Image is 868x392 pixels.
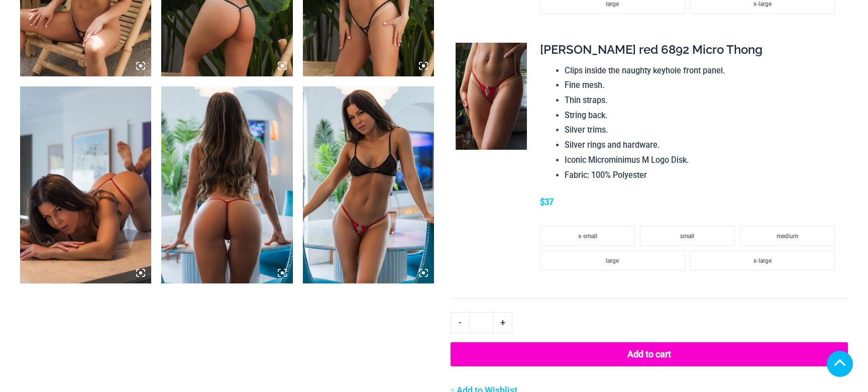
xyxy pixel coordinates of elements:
a: + [493,312,512,333]
li: Iconic Microminimus M Logo Disk. [565,153,840,168]
span: medium [777,233,798,240]
span: x-large [753,257,772,264]
li: Fine mesh. [565,78,840,93]
img: Amanda Flame Red 6892 Micro Thong [161,86,292,283]
img: Amanda Flame Red 6892 Micro Thong [303,86,434,283]
span: x-small [578,233,597,240]
li: Silver trims. [565,123,840,138]
img: Amanda Flame Red 6892 Micro Thong [20,86,151,283]
span: large [606,1,619,8]
span: large [606,257,619,264]
li: medium [740,226,835,246]
img: Amanda Flame Red 6892 Micro Thong [456,43,527,150]
button: Add to cart [451,342,848,366]
li: Silver rings and hardware. [565,138,840,153]
a: - [451,312,470,333]
li: Thin straps. [565,93,840,108]
span: [PERSON_NAME] red 6892 Micro Thong [540,42,763,57]
li: small [640,226,735,246]
span: small [680,233,694,240]
span: x-large [753,1,772,8]
li: large [540,250,685,270]
li: Clips inside the naughty keyhole front panel. [565,63,840,78]
li: x-large [690,250,835,270]
li: Fabric: 100% Polyester [565,168,840,183]
li: String back. [565,108,840,123]
span: $37 [540,198,554,207]
li: x-small [540,226,635,246]
input: Product quantity [470,312,493,333]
